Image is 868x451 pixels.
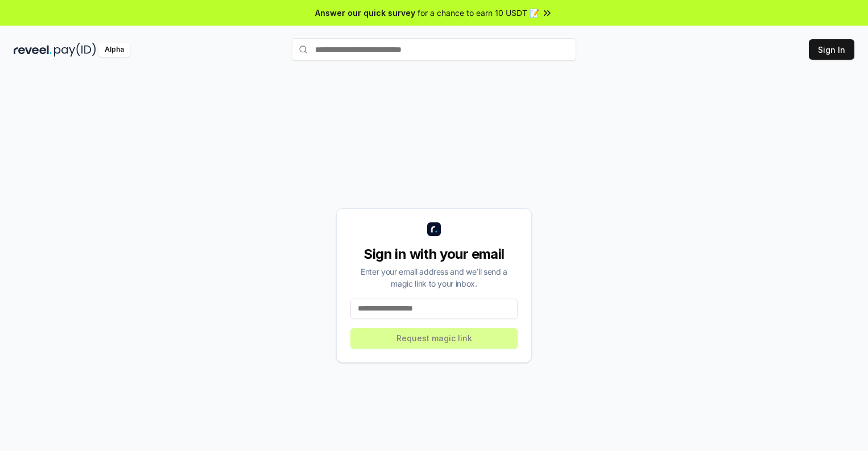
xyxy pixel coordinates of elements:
[427,222,441,236] img: logo_small
[350,266,518,289] div: Enter your email address and we’ll send a magic link to your inbox.
[98,43,130,57] div: Alpha
[418,7,539,19] span: for a chance to earn 10 USDT 📝
[315,7,415,19] span: Answer our quick survey
[54,43,96,57] img: pay_id
[14,43,52,57] img: reveel_dark
[809,39,854,60] button: Sign In
[350,245,518,263] div: Sign in with your email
